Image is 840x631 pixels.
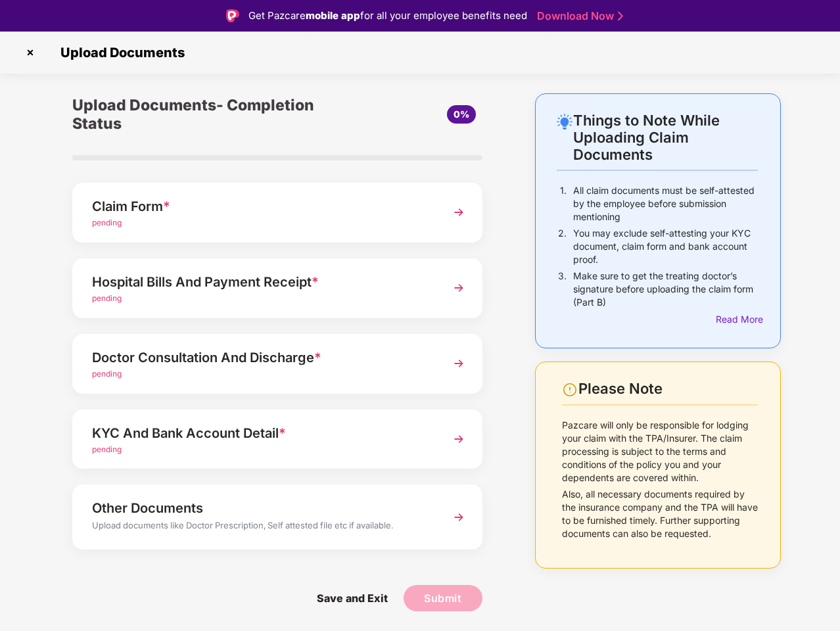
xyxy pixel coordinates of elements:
[92,423,432,444] div: KYC And Bank Account Detail
[404,585,482,611] button: Submit
[573,269,758,309] p: Make sure to get the treating doctor’s signature before uploading the claim form (Part B)
[248,8,527,24] div: Get Pazcare for all your employee benefits need
[92,218,122,227] span: pending
[447,352,471,375] img: svg+xml;base64,PHN2ZyBpZD0iTmV4dCIgeG1sbnM9Imh0dHA6Ly93d3cudzMub3JnLzIwMDAvc3ZnIiB3aWR0aD0iMzYiIG...
[47,45,191,60] span: Upload Documents
[537,9,619,23] a: Download Now
[447,200,471,224] img: svg+xml;base64,PHN2ZyBpZD0iTmV4dCIgeG1sbnM9Imh0dHA6Ly93d3cudzMub3JnLzIwMDAvc3ZnIiB3aWR0aD0iMzYiIG...
[716,312,758,327] div: Read More
[92,293,122,303] span: pending
[304,585,401,611] span: Save and Exit
[72,93,346,135] div: Upload Documents- Completion Status
[92,444,122,454] span: pending
[92,347,432,368] div: Doctor Consultation And Discharge
[447,505,471,529] img: svg+xml;base64,PHN2ZyBpZD0iTmV4dCIgeG1sbnM9Imh0dHA6Ly93d3cudzMub3JnLzIwMDAvc3ZnIiB3aWR0aD0iMzYiIG...
[447,276,471,300] img: svg+xml;base64,PHN2ZyBpZD0iTmV4dCIgeG1sbnM9Imh0dHA6Ly93d3cudzMub3JnLzIwMDAvc3ZnIiB3aWR0aD0iMzYiIG...
[573,112,758,163] div: Things to Note While Uploading Claim Documents
[92,498,432,519] div: Other Documents
[557,114,572,129] img: svg+xml;base64,PHN2ZyB4bWxucz0iaHR0cDovL3d3dy53My5vcmcvMjAwMC9zdmciIHdpZHRoPSIyNC4wOTMiIGhlaWdodD...
[562,419,758,484] p: Pazcare will only be responsible for lodging your claim with the TPA/Insurer. The claim processin...
[562,382,578,398] img: svg+xml;base64,PHN2ZyBpZD0iV2FybmluZ18tXzI0eDI0IiBkYXRhLW5hbWU9Ildhcm5pbmcgLSAyNHgyNCIgeG1sbnM9Im...
[560,184,567,223] p: 1.
[447,427,471,451] img: svg+xml;base64,PHN2ZyBpZD0iTmV4dCIgeG1sbnM9Imh0dHA6Ly93d3cudzMub3JnLzIwMDAvc3ZnIiB3aWR0aD0iMzYiIG...
[573,184,758,223] p: All claim documents must be self-attested by the employee before submission mentioning
[92,271,432,292] div: Hospital Bills And Payment Receipt
[558,269,567,309] p: 3.
[562,488,758,540] p: Also, all necessary documents required by the insurance company and the TPA will have to be furni...
[92,519,432,536] div: Upload documents like Doctor Prescription, Self attested file etc if available.
[92,196,432,217] div: Claim Form
[558,227,567,266] p: 2.
[618,9,623,23] img: Stroke
[226,9,239,22] img: Logo
[454,108,469,120] span: 0%
[306,9,360,22] strong: mobile app
[20,42,41,63] img: svg+xml;base64,PHN2ZyBpZD0iQ3Jvc3MtMzJ4MzIiIHhtbG5zPSJodHRwOi8vd3d3LnczLm9yZy8yMDAwL3N2ZyIgd2lkdG...
[92,369,122,379] span: pending
[573,227,758,266] p: You may exclude self-attesting your KYC document, claim form and bank account proof.
[578,380,758,398] div: Please Note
